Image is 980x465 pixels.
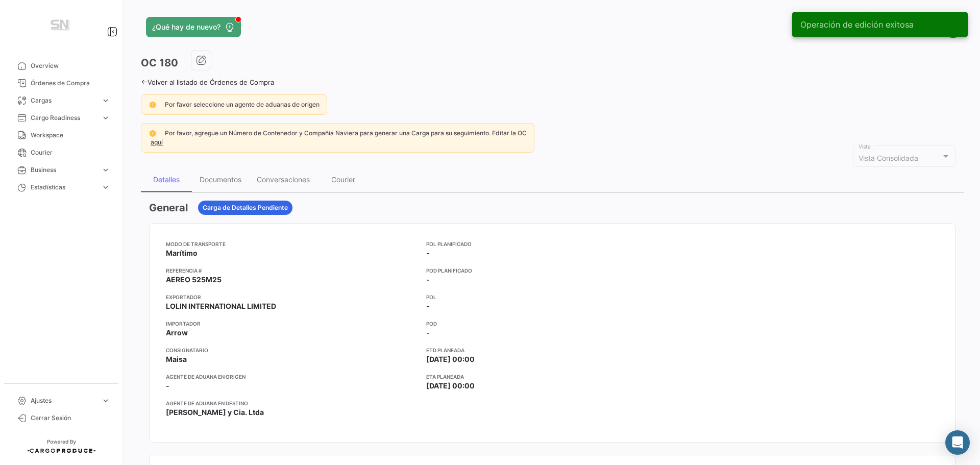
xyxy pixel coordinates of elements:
[8,127,114,144] a: Workspace
[200,175,241,184] div: Documentos
[153,175,180,184] div: Detalles
[31,96,97,105] span: Cargas
[945,430,970,455] div: Abrir Intercom Messenger
[426,266,678,275] app-card-info-title: POD Planificado
[800,19,914,30] span: Operación de edición exitosa
[203,203,288,212] span: Carga de Detalles Pendiente
[8,57,114,75] a: Overview
[426,248,430,258] span: -
[101,113,110,123] span: expand_more
[101,96,110,105] span: expand_more
[859,154,918,162] span: Vista Consolidada
[426,328,430,338] span: -
[426,240,678,248] app-card-info-title: POL Planificado
[8,75,114,92] a: Órdenes de Compra
[426,320,678,328] app-card-info-title: POD
[31,148,110,157] span: Courier
[166,346,418,354] app-card-info-title: Consignatario
[36,12,87,41] img: Manufactura+Logo.png
[166,248,198,258] span: Marítimo
[166,266,418,275] app-card-info-title: Referencia #
[426,301,430,311] span: -
[166,293,418,301] app-card-info-title: Exportador
[426,275,430,285] span: -
[165,129,527,137] span: Por favor, agregue un Número de Contenedor y Compañía Naviera para generar una Carga para su segu...
[165,101,320,108] span: Por favor seleccione un agente de aduanas de origen
[152,22,220,32] span: ¿Qué hay de nuevo?
[31,131,110,140] span: Workspace
[31,61,110,70] span: Overview
[166,373,418,381] app-card-info-title: Agente de Aduana en Origen
[101,396,110,405] span: expand_more
[257,175,310,184] div: Conversaciones
[146,17,241,37] button: ¿Qué hay de nuevo?
[31,413,110,423] span: Cerrar Sesión
[141,56,178,70] h3: OC 180
[31,396,97,405] span: Ajustes
[426,293,678,301] app-card-info-title: POL
[166,275,222,285] span: AEREO 525M25
[166,354,187,364] span: Maisa
[166,240,418,248] app-card-info-title: Modo de Transporte
[426,346,678,354] app-card-info-title: ETD planeada
[149,201,188,215] h3: General
[8,144,114,161] a: Courier
[426,373,678,381] app-card-info-title: ETA planeada
[166,399,418,407] app-card-info-title: Agente de Aduana en Destino
[31,79,110,88] span: Órdenes de Compra
[149,138,165,146] a: aquí
[426,354,475,364] span: [DATE] 00:00
[166,328,188,338] span: Arrow
[166,407,264,418] span: [PERSON_NAME] y Cia. Ltda
[31,113,97,123] span: Cargo Readiness
[166,320,418,328] app-card-info-title: Importador
[31,183,97,192] span: Estadísticas
[331,175,355,184] div: Courier
[141,78,274,86] a: Volver al listado de Órdenes de Compra
[101,183,110,192] span: expand_more
[426,381,475,391] span: [DATE] 00:00
[101,165,110,175] span: expand_more
[166,301,276,311] span: LOLIN INTERNATIONAL LIMITED
[31,165,97,175] span: Business
[166,381,169,391] span: -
